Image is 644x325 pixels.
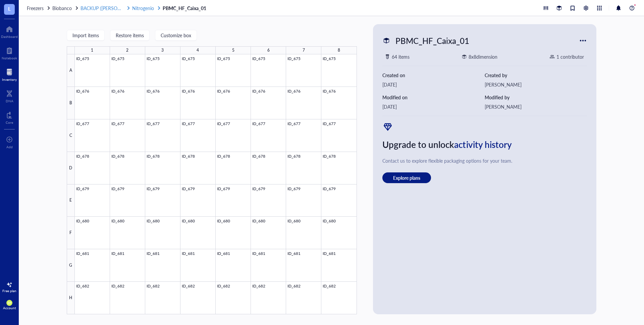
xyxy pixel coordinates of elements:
span: BACKUP ([PERSON_NAME] 1 e 2 - [PERSON_NAME] e [PERSON_NAME]) [80,5,235,11]
div: B [67,87,75,119]
button: Restore items [110,30,150,41]
div: 4 [197,46,199,55]
a: Inventory [2,67,17,82]
div: 7 [303,46,305,55]
div: Free plan [2,289,16,293]
button: Explore plans [382,172,431,183]
div: DNA [6,99,13,103]
a: Core [6,110,13,124]
a: Dashboard [1,24,18,39]
div: 2 [126,46,128,55]
a: Explore plans [382,172,587,183]
div: [DATE] [382,103,485,110]
span: Freezers [27,5,44,11]
div: A [67,54,75,87]
div: C [67,119,75,152]
div: 1 contributor [556,53,584,60]
div: Inventory [2,77,17,82]
span: Customize box [161,33,191,38]
div: D [67,152,75,184]
div: Notebook [2,56,17,60]
div: H [67,282,75,314]
div: Created by [485,71,587,79]
div: 5 [232,46,234,55]
div: Modified by [485,94,587,101]
a: BACKUP ([PERSON_NAME] 1 e 2 - [PERSON_NAME] e [PERSON_NAME])Nitrogenio [80,5,161,11]
div: [PERSON_NAME] [485,103,587,110]
a: Biobanco [52,5,79,11]
span: Explore plans [393,175,420,181]
a: Freezers [27,5,51,11]
span: DP [8,302,11,305]
span: Import items [72,33,99,38]
span: activity history [454,138,512,151]
span: Nitrogenio [132,5,154,11]
div: 3 [161,46,164,55]
span: Restore items [116,33,144,38]
div: Add [6,145,13,149]
div: Core [6,120,13,124]
span: Biobanco [52,5,72,11]
a: PBMC_HF_Caixa_01 [163,5,208,11]
div: Upgrade to unlock [382,138,587,152]
div: [PERSON_NAME] [485,81,587,88]
a: DNA [6,88,13,103]
button: Import items [67,30,105,41]
div: Account [3,306,16,310]
div: Created on [382,71,485,79]
div: 8 x 8 dimension [469,53,497,60]
div: PBMC_HF_Caixa_01 [392,34,472,48]
div: [DATE] [382,81,485,88]
div: Dashboard [1,35,18,39]
div: 1 [91,46,93,55]
div: F [67,217,75,249]
div: Modified on [382,94,485,101]
div: Contact us to explore flexible packaging options for your team. [382,157,587,164]
div: 8 [338,46,340,55]
div: 64 items [392,53,410,60]
a: Notebook [2,45,17,60]
div: 6 [267,46,270,55]
button: Customize box [155,30,197,41]
div: G [67,249,75,282]
div: E [67,184,75,217]
span: L [8,4,11,13]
